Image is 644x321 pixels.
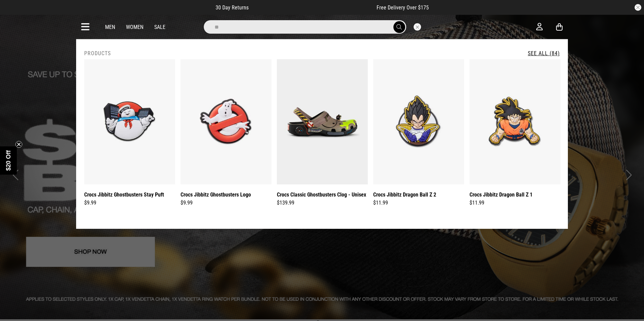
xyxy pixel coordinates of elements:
[373,190,436,199] a: Crocs Jibbitz Dragon Ball Z 2
[84,190,164,199] a: Crocs Jibbitz Ghostbusters Stay Puft
[181,190,251,199] a: Crocs Jibbitz Ghostbusters Logo
[15,141,22,148] button: Close teaser
[470,190,533,199] a: Crocs Jibbitz Dragon Ball Z 1
[84,199,175,207] div: $9.99
[5,3,26,23] button: Open LiveChat chat widget
[262,4,363,11] iframe: Customer reviews powered by Trustpilot
[470,199,560,207] div: $11.99
[377,4,429,11] span: Free Delivery Over $175
[84,50,111,57] h2: Products
[277,199,368,207] div: $139.99
[105,24,115,30] a: Men
[277,59,368,184] img: Crocs Classic Ghostbusters Clog - Unisex in Multi
[470,59,560,184] img: Crocs Jibbitz Dragon Ball Z 1 in Multi
[277,190,366,199] a: Crocs Classic Ghostbusters Clog - Unisex
[181,59,271,184] img: Crocs Jibbitz Ghostbusters Logo in Multi
[154,24,165,30] a: Sale
[216,4,249,11] span: 30 Day Returns
[528,50,560,57] a: See All (84)
[373,59,464,184] img: Crocs Jibbitz Dragon Ball Z 2 in Multi
[181,199,271,207] div: $9.99
[5,150,12,171] span: $20 Off
[373,199,464,207] div: $11.99
[126,24,143,30] a: Women
[84,59,175,184] img: Crocs Jibbitz Ghostbusters Stay Puft in Multi
[414,23,421,31] button: Close search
